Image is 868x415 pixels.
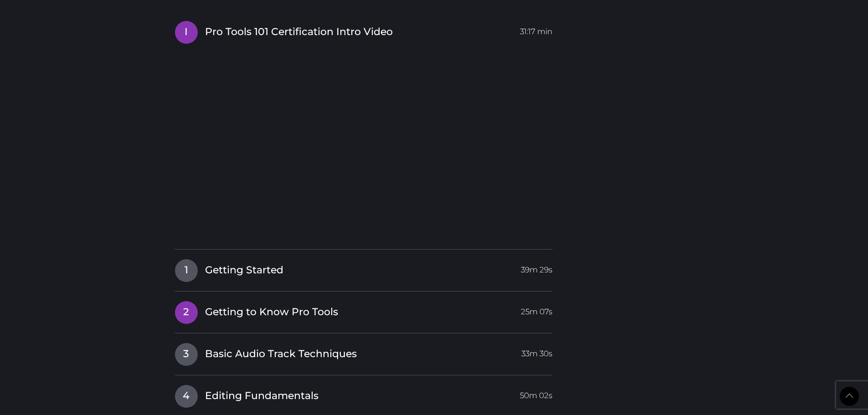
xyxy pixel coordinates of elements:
span: Getting to Know Pro Tools [205,305,338,319]
a: 4Editing Fundamentals50m 02s [175,384,553,404]
a: Back to Top [840,387,859,406]
span: Getting Started [205,263,283,277]
span: 3 [175,343,198,366]
a: 1Getting Started39m 29s [175,259,553,278]
span: Editing Fundamentals [205,389,318,403]
a: 3Basic Audio Track Techniques33m 30s [175,343,553,362]
span: 2 [175,301,198,324]
span: 50m 02s [520,385,552,401]
span: 4 [175,385,198,408]
a: IPro Tools 101 Certification Intro Video31:17 min [175,20,553,40]
span: Basic Audio Track Techniques [205,347,357,361]
span: 1 [175,259,198,282]
span: 25m 07s [521,301,552,318]
span: Pro Tools 101 Certification Intro Video [205,25,393,39]
span: I [175,21,198,44]
a: 2Getting to Know Pro Tools25m 07s [175,301,553,320]
span: 39m 29s [521,259,552,276]
span: 31:17 min [520,21,552,37]
span: 33m 30s [521,343,552,359]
